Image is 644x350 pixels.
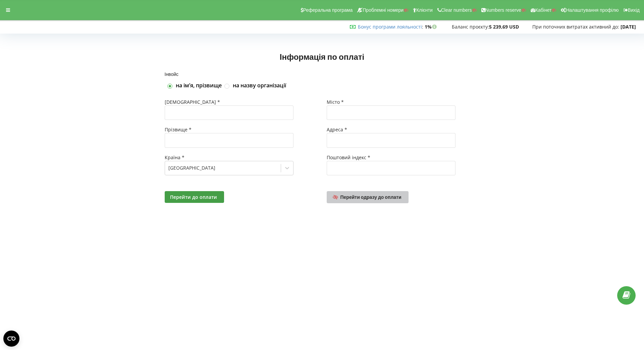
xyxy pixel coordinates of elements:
[165,191,224,203] button: Перейти до оплати
[425,24,438,30] strong: 1%
[165,99,220,105] span: [DEMOGRAPHIC_DATA] *
[358,24,423,30] span: :
[327,126,347,133] span: Адреса *
[416,7,433,13] span: Клієнти
[165,154,184,161] span: Країна *
[165,126,192,133] span: Прізвище *
[327,154,370,161] span: Поштовий індекс *
[452,24,489,30] span: Баланс проєкту:
[363,7,404,13] span: Проблемні номери
[485,7,521,13] span: Numbers reserve
[489,24,519,30] strong: 5 239,69 USD
[3,331,19,347] button: Open CMP widget
[340,194,401,200] span: Перейти одразу до оплати
[358,24,422,30] a: Бонус програми лояльності
[532,24,619,30] span: При поточних витратах активний до:
[621,24,636,30] strong: [DATE]
[566,7,619,13] span: Налаштування профілю
[233,82,286,89] label: на назву організації
[441,7,472,13] span: Clear numbers
[327,191,409,203] a: Перейти одразу до оплати
[165,71,179,77] span: Інвойс
[327,99,344,105] span: Місто *
[170,194,217,200] span: Перейти до оплати
[176,82,222,89] label: на імʼя, прізвище
[303,7,353,13] span: Реферальна програма
[535,7,552,13] span: Кабінет
[280,52,364,61] span: Інформація по оплаті
[628,7,640,13] span: Вихід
